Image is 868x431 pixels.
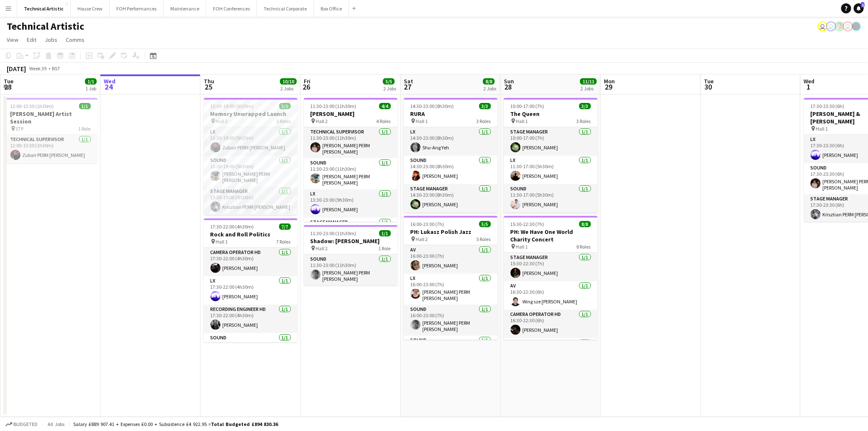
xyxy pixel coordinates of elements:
a: Edit [23,34,40,45]
app-card-role: Stage Manager1/113:30-19:00 (5h30m)Krisztian PERM [PERSON_NAME] [204,187,298,215]
span: 1/1 [79,103,91,109]
span: 1 Role [79,126,91,132]
app-job-card: 10:00-17:00 (7h)3/3The Queen Hall 13 RolesStage Manager1/110:00-17:00 (7h)[PERSON_NAME]LX1/111:30... [504,98,598,213]
button: Technical Corporate [257,0,314,17]
span: 1 [861,2,865,8]
a: Comms [62,34,88,45]
span: 28 [503,82,514,92]
app-card-role: LX1/111:30-17:00 (5h30m)[PERSON_NAME] [504,156,598,184]
span: 5 Roles [477,236,491,242]
app-card-role: Sound1/114:30-23:00 (8h30m)[PERSON_NAME] [404,156,498,184]
div: [DATE] [7,64,26,73]
span: 10:00-17:00 (7h) [511,103,544,109]
div: 1 Job [85,85,96,92]
h3: [PERSON_NAME] [304,110,398,118]
app-card-role: Sound1/116:00-23:00 (7h)[PERSON_NAME] PERM [PERSON_NAME] [404,305,498,336]
span: 1/1 [85,78,97,85]
span: Mon [604,77,615,85]
span: Sun [504,77,514,85]
app-card-role: Stage Manager1/1 [304,218,398,246]
app-card-role: Camera Operator HD1/116:30-22:30 (6h)[PERSON_NAME] [504,310,598,338]
span: STP [16,126,24,132]
span: Comms [66,36,85,44]
app-job-card: 12:00-13:30 (1h30m)1/1[PERSON_NAME] Artist Session STP1 RoleTechnical Supervisor1/112:00-13:30 (1... [4,98,98,163]
app-card-role: Stage Manager1/110:00-17:00 (7h)[PERSON_NAME] [504,127,598,156]
span: Wed [804,77,815,85]
app-card-role: Sound1/117:30-22:00 (4h30m) [204,333,298,364]
span: 16:00-23:00 (7h) [411,221,444,227]
a: 1 [854,3,864,13]
button: Maintenance [164,0,206,17]
app-job-card: 11:30-23:00 (11h30m)4/4[PERSON_NAME] Hall 24 RolesTechnical Supervisor1/111:30-23:00 (11h30m)[PER... [304,98,398,222]
span: 17:30-23:30 (6h) [811,103,845,109]
app-user-avatar: Liveforce Admin [843,21,853,31]
span: 5/5 [383,78,395,85]
span: 3/3 [279,103,291,109]
app-card-role: Stage Manager1/114:30-23:00 (8h30m)[PERSON_NAME] [404,184,498,213]
div: 2 Jobs [383,85,396,92]
span: 1/1 [379,230,391,236]
h3: [PERSON_NAME] Artist Session [4,110,98,125]
span: 4 Roles [377,118,391,124]
app-job-card: 13:30-19:00 (5h30m)3/3Memory Unwrapped Launch Hall 23 RolesLX1/113:30-19:00 (5h30m)Zubair PERM [P... [204,98,298,215]
button: FOH Conferences [206,0,257,17]
span: Tue [704,77,714,85]
div: 2 Jobs [280,85,296,92]
span: Jobs [45,36,57,44]
app-user-avatar: Tom PERM Jeyes [835,21,845,31]
h1: Technical Artistic [7,20,84,33]
span: 29 [603,82,615,92]
app-card-role: LX1/113:30-19:00 (5h30m)Zubair PERM [PERSON_NAME] [204,127,298,156]
h3: The Queen [504,110,598,118]
app-job-card: 11:30-23:00 (11h30m)1/1Shadow: [PERSON_NAME] Hall 21 RoleSound1/111:30-23:00 (11h30m)[PERSON_NAME... [304,225,398,285]
span: 3 Roles [577,118,591,124]
span: Hall 1 [516,118,528,124]
span: Wed [104,77,116,85]
h3: Shadow: [PERSON_NAME] [304,237,398,245]
app-card-role: Recording Engineer HD1/117:30-22:00 (4h30m)[PERSON_NAME] [204,305,298,333]
h3: Rock and Roll Politics [204,231,298,238]
span: 23 [3,82,13,92]
app-card-role: Technical Supervisor1/112:00-13:30 (1h30m)Zubair PERM [PERSON_NAME] [4,135,98,163]
span: 27 [403,82,413,92]
app-user-avatar: Gabrielle Barr [851,21,861,31]
span: Fri [304,77,311,85]
div: BST [52,65,60,72]
app-job-card: 14:30-23:00 (8h30m)3/3RURA Hall 13 RolesLX1/114:30-23:00 (8h30m)Shu-Ang YehSound1/114:30-23:00 (8... [404,98,498,213]
span: 11/11 [580,78,597,85]
span: 1 Role [379,245,391,251]
h3: RURA [404,110,498,118]
button: FOH Performances [110,0,164,17]
span: Hall 1 [816,126,828,132]
span: Total Budgeted £894 830.36 [211,421,278,427]
button: House Crew [71,0,110,17]
span: Hall 2 [216,118,228,124]
span: 3/3 [479,103,491,109]
app-card-role: LX1/1 [504,338,598,367]
span: 13:30-19:00 (5h30m) [211,103,254,109]
app-card-role: Sound1/113:30-19:00 (5h30m)[PERSON_NAME] PERM [PERSON_NAME] [204,156,298,187]
a: Jobs [41,34,61,45]
span: Budgeted [13,421,38,427]
app-user-avatar: Sally PERM Pochciol [818,21,828,31]
app-card-role: Sound1/1 [404,336,498,364]
span: 30 [703,82,714,92]
h3: PH: Lukasz Polish Jazz [404,228,498,236]
app-card-role: AV1/116:00-23:00 (7h)[PERSON_NAME] [404,245,498,274]
span: 7 Roles [277,239,291,245]
span: Hall 1 [516,244,528,250]
span: Thu [204,77,214,85]
app-job-card: 16:00-23:00 (7h)5/5PH: Lukasz Polish Jazz Hall 25 RolesAV1/116:00-23:00 (7h)[PERSON_NAME]LX1/116:... [404,216,498,340]
div: 2 Jobs [483,85,496,92]
span: 11:30-23:00 (11h30m) [311,230,357,236]
span: View [7,36,18,44]
span: 17:30-22:00 (4h30m) [211,223,254,230]
span: 7/7 [279,223,291,230]
span: 3 Roles [277,118,291,124]
span: 11:30-23:00 (11h30m) [311,103,357,109]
